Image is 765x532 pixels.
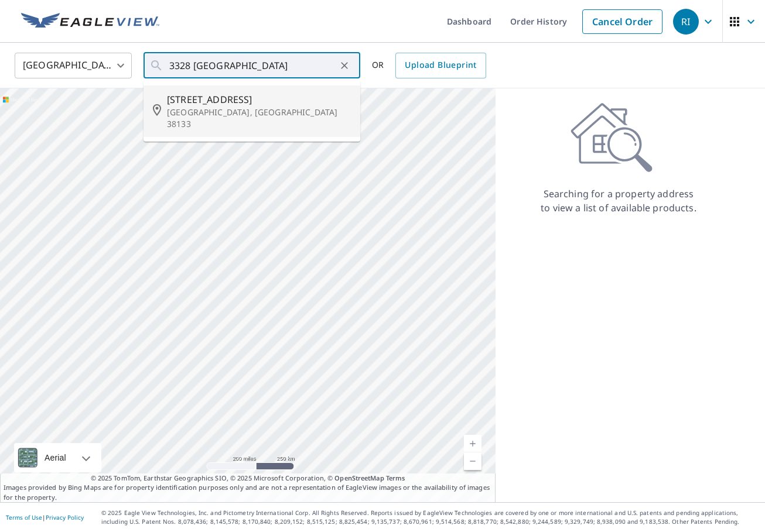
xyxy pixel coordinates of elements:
a: Upload Blueprint [395,53,486,78]
a: Current Level 5, Zoom In [464,435,481,452]
a: Current Level 5, Zoom Out [464,452,481,470]
p: Searching for a property address to view a list of available products. [540,187,697,215]
span: Upload Blueprint [405,58,476,73]
img: EV Logo [21,13,159,30]
div: Aerial [41,443,70,472]
a: Terms [386,473,405,482]
a: Privacy Policy [46,513,84,521]
input: Search by address or latitude-longitude [169,49,336,82]
p: [GEOGRAPHIC_DATA], [GEOGRAPHIC_DATA] 38133 [167,107,351,130]
span: © 2025 TomTom, Earthstar Geographics SIO, © 2025 Microsoft Corporation, © [91,473,405,483]
span: [STREET_ADDRESS] [167,92,351,107]
button: Clear [336,57,353,74]
a: Cancel Order [582,9,662,34]
div: [GEOGRAPHIC_DATA] [15,49,132,82]
div: RI [673,9,699,35]
div: Aerial [14,443,101,472]
a: OpenStreetMap [334,473,384,482]
a: Terms of Use [6,513,42,521]
div: OR [372,53,486,78]
p: © 2025 Eagle View Technologies, Inc. and Pictometry International Corp. All Rights Reserved. Repo... [101,509,759,526]
p: | [6,514,84,521]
